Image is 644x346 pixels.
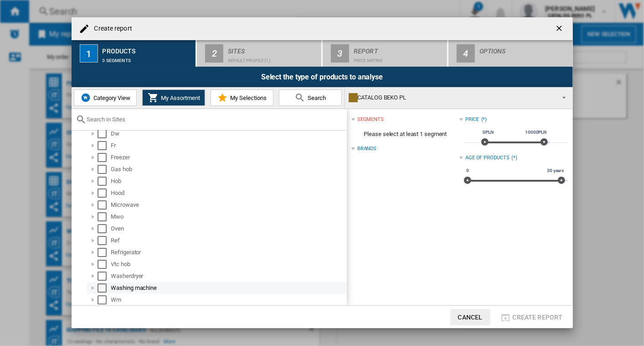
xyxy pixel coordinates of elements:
[111,177,345,186] div: Hob
[111,224,345,233] div: Oven
[98,141,111,150] md-checkbox: Select
[228,44,318,53] div: Sites
[98,283,111,293] md-checkbox: Select
[98,212,111,221] md-checkbox: Select
[357,116,384,123] div: segments
[103,44,192,53] div: Products
[448,40,573,67] button: 4 Options
[479,44,569,53] div: Options
[524,129,548,136] span: 10000PLN
[465,154,510,162] div: Age of products
[111,153,345,162] div: Freezer
[305,94,326,101] span: Search
[450,309,490,325] button: Cancel
[98,129,111,138] md-checkbox: Select
[205,44,223,63] div: 2
[111,236,345,245] div: Ref
[80,92,91,103] img: wiser-icon-blue.png
[98,177,111,186] md-checkbox: Select
[111,165,345,174] div: Gas hob
[91,94,130,101] span: Category View
[111,141,345,150] div: Fr
[98,224,111,233] md-checkbox: Select
[279,89,342,106] button: Search
[98,153,111,162] md-checkbox: Select
[98,272,111,281] md-checkbox: Select
[354,53,443,63] div: Price Matrix
[351,126,459,143] span: Please select at least 1 segment
[142,89,205,106] button: My Assortment
[80,44,98,63] div: 1
[551,20,569,38] button: getI18NText('BUTTONS.CLOSE_DIALOG')
[465,167,470,174] span: 0
[98,189,111,198] md-checkbox: Select
[211,89,273,106] button: My Selections
[111,248,345,257] div: Refrigerator
[498,309,566,325] button: Create report
[72,40,197,67] button: 1 Products 0 segments
[90,24,132,33] h4: Create report
[159,94,200,101] span: My Assortment
[323,40,448,67] button: 3 Report Price Matrix
[111,200,345,210] div: Microwave
[103,53,192,63] div: 0 segments
[98,200,111,210] md-checkbox: Select
[74,89,137,106] button: Category View
[111,260,345,269] div: Vtc hob
[357,145,376,152] div: Brands
[72,67,573,87] div: Select the type of products to analyse
[111,212,345,221] div: Mwo
[111,295,345,304] div: Wm
[349,91,554,104] div: CATALOG BEKO PL
[98,165,111,174] md-checkbox: Select
[331,44,349,63] div: 3
[98,236,111,245] md-checkbox: Select
[481,129,495,136] span: 0PLN
[555,24,566,35] ng-md-icon: getI18NText('BUTTONS.CLOSE_DIALOG')
[228,94,267,101] span: My Selections
[354,44,443,53] div: Report
[87,116,342,123] input: Search in Sites
[465,116,479,123] div: Price
[111,283,345,293] div: Washing machine
[111,189,345,198] div: Hood
[457,44,475,63] div: 4
[228,53,318,63] div: Default profile (1)
[546,167,565,174] span: 30 years
[513,314,563,321] span: Create report
[111,272,345,281] div: Washerdryer
[98,295,111,304] md-checkbox: Select
[98,248,111,257] md-checkbox: Select
[98,260,111,269] md-checkbox: Select
[111,129,345,138] div: Dw
[197,40,322,67] button: 2 Sites Default profile (1)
